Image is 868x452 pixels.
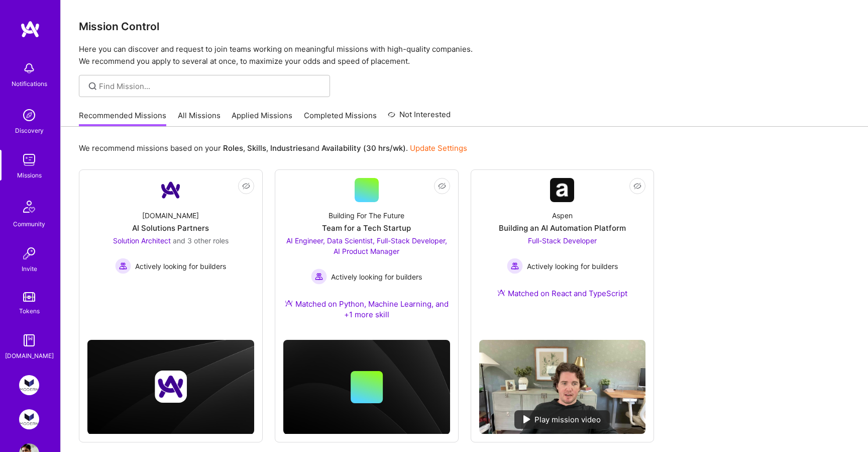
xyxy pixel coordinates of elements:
[5,350,54,361] div: [DOMAIN_NAME]
[322,223,411,233] div: Team for a Tech Startup
[552,210,573,221] div: Aspen
[135,261,226,272] span: Actively looking for builders
[242,182,250,190] i: icon EyeClosed
[311,268,327,285] img: Actively looking for builders
[19,375,39,395] img: Modern Exec: Team for Platform & AI Development
[514,410,610,429] div: Play mission video
[173,236,229,245] span: and 3 other roles
[13,219,45,229] div: Community
[155,371,187,403] img: Company logo
[497,288,627,299] div: Matched on React and TypeScript
[19,58,39,78] img: bell
[283,340,450,434] img: cover
[132,223,209,233] div: AI Solutions Partners
[270,143,306,153] b: Industries
[17,170,42,180] div: Missions
[15,125,44,136] div: Discovery
[499,223,626,233] div: Building an AI Automation Platform
[87,178,254,302] a: Company Logo[DOMAIN_NAME]AI Solutions PartnersSolution Architect and 3 other rolesActively lookin...
[479,340,646,434] img: No Mission
[19,105,39,125] img: discovery
[17,409,42,429] a: Modern Exec: Project Magic
[22,263,37,274] div: Invite
[283,299,450,320] div: Matched on Python, Machine Learning, and +1 more skill
[142,210,199,221] div: [DOMAIN_NAME]
[99,81,322,92] input: Find Mission...
[550,178,574,202] img: Company Logo
[329,210,404,221] div: Building For The Future
[19,150,39,170] img: teamwork
[527,261,618,272] span: Actively looking for builders
[115,258,131,274] img: Actively looking for builders
[523,415,530,423] img: play
[79,110,166,127] a: Recommended Missions
[19,243,39,263] img: Invite
[79,43,850,67] p: Here you can discover and request to join teams working on meaningful missions with high-quality ...
[87,340,254,434] img: cover
[223,143,243,153] b: Roles
[497,289,505,297] img: Ateam Purple Icon
[285,299,293,307] img: Ateam Purple Icon
[19,409,39,429] img: Modern Exec: Project Magic
[12,78,47,89] div: Notifications
[17,195,41,219] img: Community
[528,236,597,245] span: Full-Stack Developer
[283,178,450,332] a: Building For The FutureTeam for a Tech StartupAI Engineer, Data Scientist, Full-Stack Developer, ...
[178,110,221,127] a: All Missions
[321,143,406,153] b: Availability (30 hrs/wk)
[113,236,171,245] span: Solution Architect
[304,110,377,127] a: Completed Missions
[507,258,523,274] img: Actively looking for builders
[633,182,641,190] i: icon EyeClosed
[232,110,292,127] a: Applied Missions
[438,182,446,190] i: icon EyeClosed
[23,292,35,302] img: tokens
[17,375,42,395] a: Modern Exec: Team for Platform & AI Development
[19,330,39,350] img: guide book
[79,143,467,153] p: We recommend missions based on your , , and .
[286,236,447,255] span: AI Engineer, Data Scientist, Full-Stack Developer, AI Product Manager
[479,178,646,332] a: Company LogoAspenBuilding an AI Automation PlatformFull-Stack Developer Actively looking for buil...
[20,20,40,38] img: logo
[87,80,98,92] i: icon SearchGrey
[331,272,422,282] span: Actively looking for builders
[388,109,451,127] a: Not Interested
[247,143,266,153] b: Skills
[19,306,40,316] div: Tokens
[410,143,467,153] a: Update Settings
[159,178,183,202] img: Company Logo
[79,20,850,33] h3: Mission Control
